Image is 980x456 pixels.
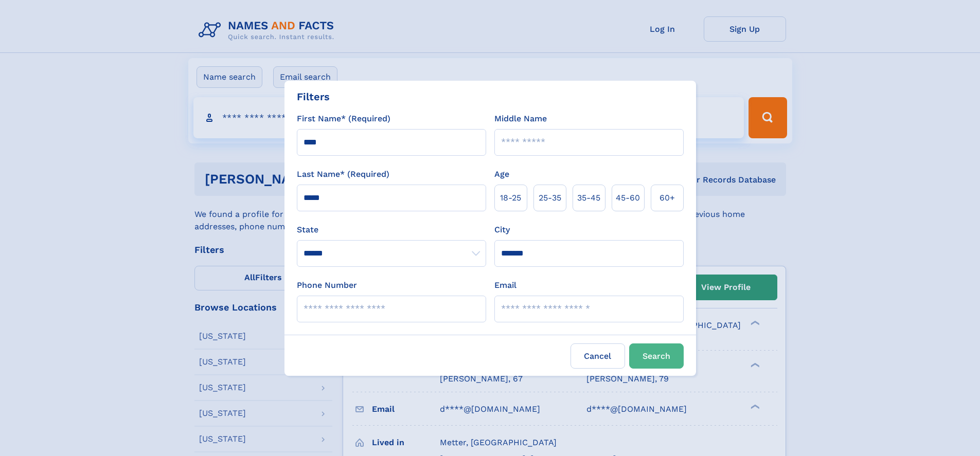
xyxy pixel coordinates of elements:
[297,113,390,125] label: First Name* (Required)
[660,192,675,204] span: 60+
[539,192,561,204] span: 25‑35
[629,343,684,369] button: Search
[494,113,547,125] label: Middle Name
[297,224,486,236] label: State
[297,168,389,180] label: Last Name* (Required)
[494,168,509,180] label: Age
[297,89,330,104] div: Filters
[297,279,357,291] label: Phone Number
[500,192,521,204] span: 18‑25
[494,224,510,236] label: City
[577,192,600,204] span: 35‑45
[494,279,516,291] label: Email
[571,343,625,369] label: Cancel
[616,192,640,204] span: 45‑60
